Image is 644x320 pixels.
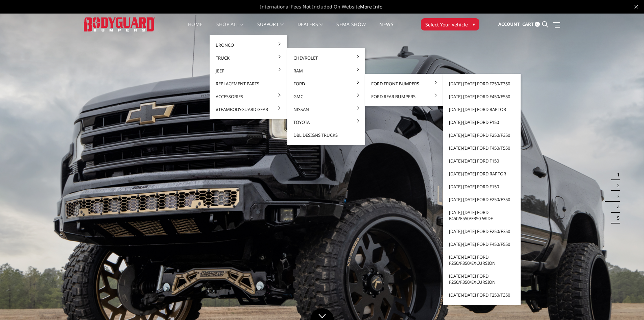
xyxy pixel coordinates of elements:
a: DBL Designs Trucks [290,129,362,142]
a: Accessories [212,90,285,103]
a: [DATE]-[DATE] Ford F250/F350 [446,289,518,301]
a: [DATE]-[DATE] Ford F450/F550 [446,90,518,103]
a: Chevrolet [290,51,362,64]
a: [DATE]-[DATE] Ford Raptor [446,103,518,116]
a: Account [498,15,520,34]
a: Jeep [212,64,285,77]
a: [DATE]-[DATE] Ford Raptor [446,167,518,180]
img: BODYGUARD BUMPERS [84,17,155,31]
a: Ford Rear Bumpers [368,90,440,103]
a: Home [188,22,202,35]
button: 4 of 5 [613,202,620,213]
a: [DATE]-[DATE] Ford F450/F550 [446,238,518,251]
a: Dealers [297,22,323,35]
button: 1 of 5 [613,169,620,180]
a: Toyota [290,116,362,129]
a: Ford [290,77,362,90]
a: Ford Front Bumpers [368,77,440,90]
span: Cart [522,21,534,27]
a: Ram [290,64,362,77]
a: [DATE]-[DATE] Ford F250/F350/Excursion [446,270,518,289]
a: GMC [290,90,362,103]
a: [DATE]-[DATE] Ford F150 [446,180,518,193]
a: Truck [212,51,285,64]
a: Click to Down [310,308,334,320]
a: Cart 0 [522,15,540,34]
a: [DATE]-[DATE] Ford F150 [446,154,518,167]
span: Select Your Vehicle [425,21,468,28]
a: [DATE]-[DATE] Ford F250/F350/Excursion [446,251,518,270]
a: [DATE]-[DATE] Ford F150 [446,116,518,129]
a: Support [257,22,284,35]
a: #TeamBodyguard Gear [212,103,285,116]
button: 3 of 5 [613,191,620,202]
a: [DATE]-[DATE] Ford F250/F350 [446,77,518,90]
span: Account [498,21,520,27]
a: [DATE]-[DATE] Ford F450/F550 [446,142,518,154]
span: 0 [535,22,540,27]
a: [DATE]-[DATE] Ford F250/F350 [446,225,518,238]
button: 2 of 5 [613,180,620,191]
a: [DATE]-[DATE] Ford F250/F350 [446,193,518,206]
button: Select Your Vehicle [421,18,479,30]
span: ▾ [473,21,475,28]
a: shop all [216,22,244,35]
a: More Info [360,3,382,10]
a: News [379,22,393,35]
button: 5 of 5 [613,213,620,223]
a: [DATE]-[DATE] Ford F250/F350 [446,129,518,142]
a: Replacement Parts [212,77,285,90]
a: [DATE]-[DATE] Ford F450/F550/F350-wide [446,206,518,225]
a: Nissan [290,103,362,116]
a: SEMA Show [336,22,366,35]
a: Bronco [212,39,285,51]
iframe: Chat Widget [610,287,644,320]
